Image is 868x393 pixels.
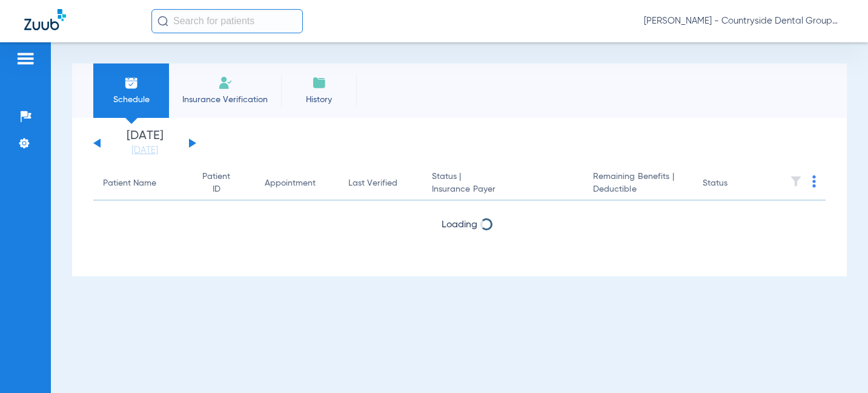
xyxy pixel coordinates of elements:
[265,177,329,190] div: Appointment
[218,76,233,90] img: Manual Insurance Verification
[790,175,802,187] img: filter.svg
[103,177,179,190] div: Patient Name
[157,16,168,27] img: Search Icon
[178,94,272,106] span: Insurance Verification
[198,171,234,196] div: Patient ID
[593,183,683,196] span: Deductible
[348,177,397,190] div: Last Verified
[432,183,574,196] span: Insurance Payer
[108,130,181,157] li: [DATE]
[103,177,156,190] div: Patient Name
[24,9,66,30] img: Zuub Logo
[198,171,245,196] div: Patient ID
[124,76,139,90] img: Schedule
[108,145,181,157] a: [DATE]
[422,167,583,201] th: Status |
[348,177,412,190] div: Last Verified
[812,175,816,187] img: group-dot-blue.svg
[442,220,477,230] span: Loading
[102,94,160,106] span: Schedule
[265,177,316,190] div: Appointment
[312,76,326,90] img: History
[290,94,348,106] span: History
[644,15,844,27] span: [PERSON_NAME] - Countryside Dental Group
[693,167,775,201] th: Status
[16,51,35,66] img: hamburger-icon
[583,167,693,201] th: Remaining Benefits |
[151,9,303,33] input: Search for patients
